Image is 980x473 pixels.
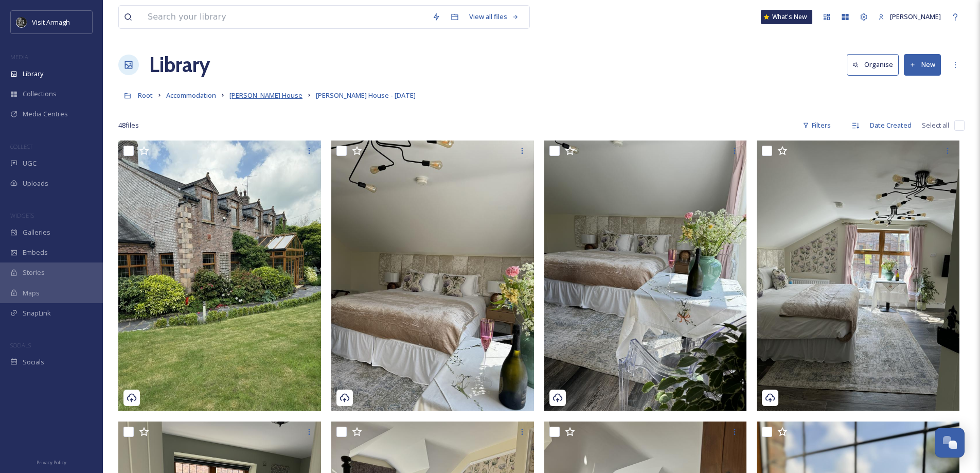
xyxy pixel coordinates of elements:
[331,141,534,411] img: IMG_1833.jpeg
[142,6,427,28] input: Search your library
[23,248,48,257] span: Embeds
[16,17,27,27] img: THE-FIRST-PLACE-VISIT-ARMAGH.COM-BLACK.jpg
[10,341,31,349] span: SOCIALS
[904,54,941,75] button: New
[23,179,48,188] span: Uploads
[118,120,139,130] span: 48 file s
[166,89,216,101] a: Accommodation
[166,91,216,100] span: Accommodation
[118,141,321,411] img: Blackwell House.jpeg
[10,212,34,219] span: WIDGETS
[23,268,45,277] span: Stories
[229,89,302,101] a: [PERSON_NAME] House
[37,459,66,466] span: Privacy Policy
[23,69,43,79] span: Library
[23,159,37,168] span: UGC
[890,12,941,21] span: [PERSON_NAME]
[23,89,57,99] span: Collections
[316,91,416,100] span: [PERSON_NAME] House - [DATE]
[23,109,68,119] span: Media Centres
[757,141,959,411] img: IMG_1828.jpeg
[865,115,917,135] div: Date Created
[922,120,949,130] span: Select all
[10,53,28,61] span: MEDIA
[544,141,747,411] img: IMG_1832.jpeg
[37,456,66,468] a: Privacy Policy
[847,54,904,75] a: Organise
[23,288,40,298] span: Maps
[229,91,302,100] span: [PERSON_NAME] House
[23,357,44,367] span: Socials
[23,227,50,237] span: Galleries
[761,10,812,24] a: What's New
[23,308,51,318] span: SnapLink
[138,91,153,100] span: Root
[935,428,965,458] button: Open Chat
[873,7,946,27] a: [PERSON_NAME]
[797,115,836,135] div: Filters
[847,54,899,75] button: Organise
[138,89,153,101] a: Root
[10,143,32,150] span: COLLECT
[32,17,70,27] span: Visit Armagh
[149,49,210,80] a: Library
[316,89,416,101] a: [PERSON_NAME] House - [DATE]
[464,7,524,27] a: View all files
